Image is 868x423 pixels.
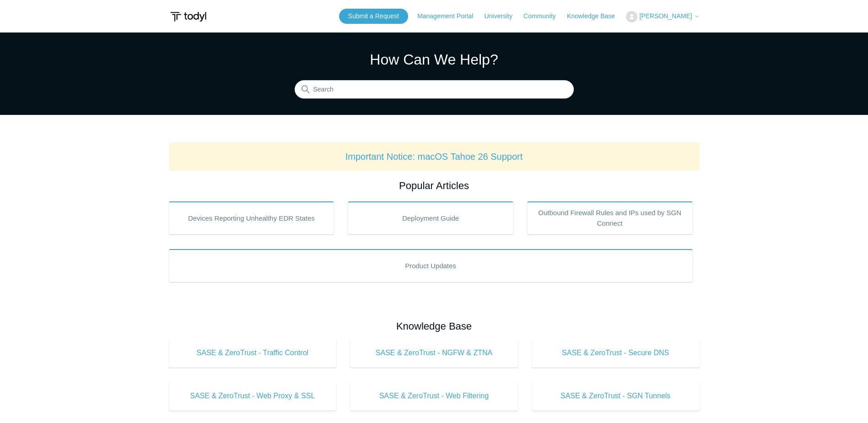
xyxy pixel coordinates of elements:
a: SASE & ZeroTrust - Web Filtering [350,381,518,411]
a: SASE & ZeroTrust - Web Proxy & SSL [169,381,337,411]
h2: Popular Articles [169,178,700,193]
img: Todyl Support Center Help Center home page [169,8,208,25]
span: SASE & ZeroTrust - Traffic Control [183,347,323,358]
input: Search [295,81,574,99]
a: SASE & ZeroTrust - Secure DNS [532,338,700,368]
a: Management Portal [417,11,482,21]
a: University [484,11,521,21]
a: SASE & ZeroTrust - SGN Tunnels [532,381,700,411]
span: SASE & ZeroTrust - Secure DNS [545,347,686,358]
span: SASE & ZeroTrust - NGFW & ZTNA [364,347,504,358]
h1: How Can We Help? [295,49,574,70]
a: Community [523,11,565,21]
span: [PERSON_NAME] [639,12,692,20]
a: Devices Reporting Unhealthy EDR States [169,201,334,234]
a: Product Updates [169,249,693,282]
a: Deployment Guide [348,201,513,234]
a: Submit a Request [339,9,408,24]
a: SASE & ZeroTrust - Traffic Control [169,338,337,368]
span: SASE & ZeroTrust - SGN Tunnels [545,390,686,401]
a: SASE & ZeroTrust - NGFW & ZTNA [350,338,518,368]
a: Important Notice: macOS Tahoe 26 Support [345,152,523,162]
span: SASE & ZeroTrust - Web Filtering [364,390,504,401]
h2: Knowledge Base [169,319,700,334]
button: [PERSON_NAME] [626,11,699,22]
a: Outbound Firewall Rules and IPs used by SGN Connect [527,201,693,234]
a: Knowledge Base [567,11,624,21]
span: SASE & ZeroTrust - Web Proxy & SSL [183,390,323,401]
